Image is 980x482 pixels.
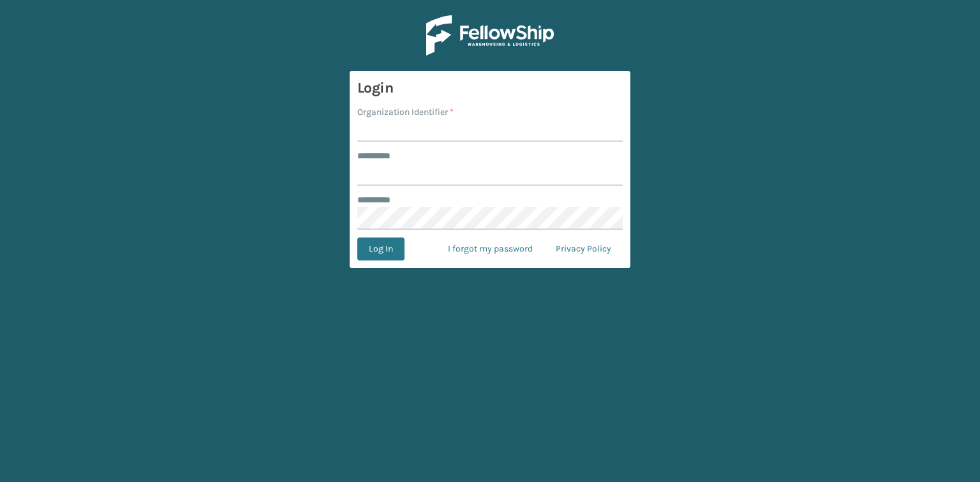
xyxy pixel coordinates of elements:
[436,237,544,260] a: I forgot my password
[357,105,454,119] label: Organization Identifier
[357,79,623,98] h3: Login
[426,15,554,56] img: Logo
[357,237,405,260] button: Log In
[544,237,623,260] a: Privacy Policy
